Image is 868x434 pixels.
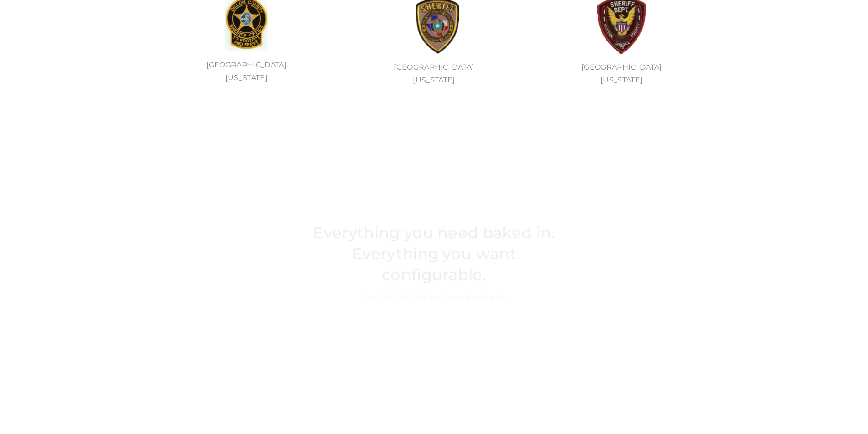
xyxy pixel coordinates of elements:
p: [GEOGRAPHIC_DATA] [US_STATE] [206,59,287,84]
p: [GEOGRAPHIC_DATA] [US_STATE] [581,61,662,87]
div: Widget de chat [713,336,868,434]
h2: Everything you need baked in. Everything you want configurable. [313,223,555,286]
iframe: Chat Widget [713,336,868,434]
p: [GEOGRAPHIC_DATA] [US_STATE] [394,61,474,87]
p: The first JMS that isn't one-size fits all. [313,292,555,305]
